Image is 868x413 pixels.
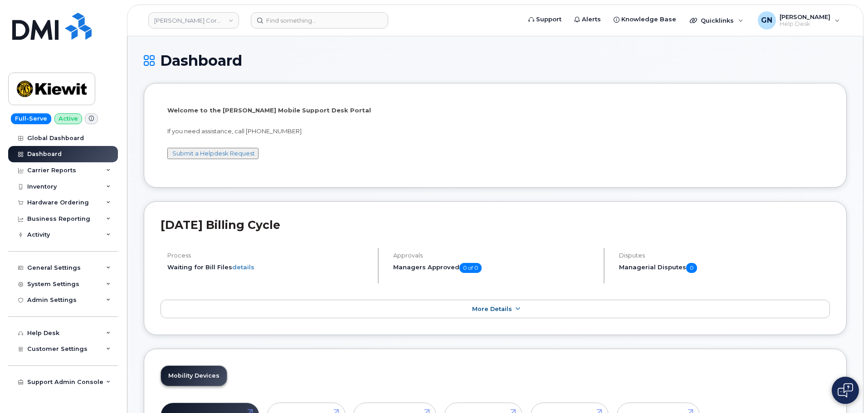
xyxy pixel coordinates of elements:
a: details [232,263,254,271]
h4: Disputes [619,252,830,259]
h4: Approvals [393,252,596,259]
a: Mobility Devices [161,366,227,386]
button: Submit a Helpdesk Request [167,148,258,159]
img: Open chat [838,383,853,398]
li: Waiting for Bill Files [167,263,370,272]
span: 0 of 0 [459,263,482,273]
h1: Dashboard [144,53,847,68]
p: If you need assistance, call [PHONE_NUMBER] [167,127,823,136]
h4: Process [167,252,370,259]
p: Welcome to the [PERSON_NAME] Mobile Support Desk Portal [167,106,823,115]
h2: [DATE] Billing Cycle [161,218,830,232]
h5: Managers Approved [393,263,596,273]
a: Submit a Helpdesk Request [172,150,255,157]
span: 0 [686,263,697,273]
span: More Details [472,306,512,312]
h5: Managerial Disputes [619,263,830,273]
